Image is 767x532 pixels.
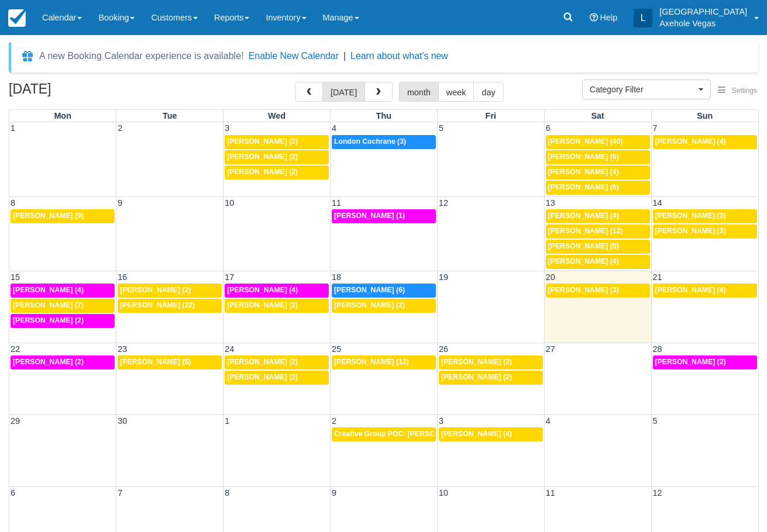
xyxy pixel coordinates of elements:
span: [PERSON_NAME] (6) [334,286,405,294]
span: 4 [545,416,552,426]
a: [PERSON_NAME] (5) [546,240,650,254]
span: 21 [652,272,663,282]
a: Learn about what's new [350,51,448,61]
span: [PERSON_NAME] (22) [120,301,195,309]
span: 1 [223,416,231,426]
span: [PERSON_NAME] (2) [441,373,512,381]
button: Settings [711,82,764,99]
span: [PERSON_NAME] (2) [120,286,191,294]
span: [PERSON_NAME] (2) [655,358,726,366]
span: 19 [438,272,449,282]
a: Creative Group POC: [PERSON_NAME] (4) [332,427,436,441]
a: [PERSON_NAME] (22) [118,299,222,313]
span: [PERSON_NAME] (1) [334,212,405,220]
span: [PERSON_NAME] (2) [227,358,298,366]
span: [PERSON_NAME] (9) [13,212,84,220]
span: 12 [652,488,663,498]
span: 17 [223,272,235,282]
span: [PERSON_NAME] (2) [13,316,84,324]
span: [PERSON_NAME] (4) [655,137,726,146]
span: 10 [438,488,449,498]
img: checkfront-main-nav-mini-logo.png [8,9,26,27]
h2: [DATE] [9,82,157,103]
span: [PERSON_NAME] (2) [334,301,405,309]
span: 5 [652,416,659,426]
p: Axehole Vegas [659,18,747,29]
span: 1 [9,123,16,133]
span: 18 [331,272,342,282]
div: L [634,9,652,27]
span: 12 [438,198,449,208]
span: 15 [9,272,21,282]
span: [PERSON_NAME] (4) [548,212,619,220]
span: [PERSON_NAME] (40) [548,137,623,146]
button: week [438,82,474,102]
a: [PERSON_NAME] (4) [653,284,757,298]
button: Category Filter [582,80,711,99]
span: 9 [116,198,123,208]
span: 26 [438,344,449,354]
a: [PERSON_NAME] (5) [118,355,222,369]
span: [PERSON_NAME] (3) [655,212,726,220]
span: [PERSON_NAME] (12) [548,227,623,235]
a: [PERSON_NAME] (40) [546,135,650,149]
a: [PERSON_NAME] (3) [653,224,757,239]
div: A new Booking Calendar experience is available! [39,49,244,63]
span: [PERSON_NAME] (4) [441,430,512,438]
a: [PERSON_NAME] (2) [225,371,329,385]
a: [PERSON_NAME] (4) [439,427,543,441]
span: 11 [331,198,342,208]
a: [PERSON_NAME] (2) [225,150,329,164]
span: Category Filter [590,84,696,95]
a: [PERSON_NAME] (2) [11,355,115,369]
span: 4 [331,123,338,133]
a: [PERSON_NAME] (6) [546,181,650,195]
span: 6 [545,123,552,133]
span: 29 [9,416,21,426]
span: [PERSON_NAME] (4) [655,286,726,294]
span: [PERSON_NAME] (2) [441,358,512,366]
a: [PERSON_NAME] (4) [653,135,757,149]
span: 7 [652,123,659,133]
span: [PERSON_NAME] (4) [13,286,84,294]
span: 24 [223,344,235,354]
span: [PERSON_NAME] (2) [227,168,298,176]
span: Tue [163,111,177,120]
span: London Cochrane (3) [334,137,406,146]
span: | [343,51,346,61]
p: [GEOGRAPHIC_DATA] [659,6,747,18]
button: month [399,82,439,102]
span: 2 [116,123,123,133]
span: Fri [486,111,496,120]
span: [PERSON_NAME] (2) [227,137,298,146]
span: [PERSON_NAME] (3) [548,286,619,294]
a: [PERSON_NAME] (4) [225,284,329,298]
a: [PERSON_NAME] (2) [225,165,329,179]
span: Sat [591,111,604,120]
span: [PERSON_NAME] (2) [227,153,298,161]
span: Wed [268,111,286,120]
span: [PERSON_NAME] (2) [13,358,84,366]
span: 25 [331,344,342,354]
span: [PERSON_NAME] (3) [655,227,726,235]
span: 20 [545,272,556,282]
a: [PERSON_NAME] (12) [332,355,436,369]
button: [DATE] [322,82,365,102]
span: Creative Group POC: [PERSON_NAME] (4) [334,430,479,438]
span: 13 [545,198,556,208]
a: [PERSON_NAME] (3) [546,284,650,298]
span: [PERSON_NAME] (4) [227,286,298,294]
span: 8 [223,488,231,498]
span: 3 [223,123,231,133]
span: 27 [545,344,556,354]
span: Sun [697,111,713,120]
span: 14 [652,198,663,208]
a: [PERSON_NAME] (2) [439,371,543,385]
a: [PERSON_NAME] (7) [11,299,115,313]
span: 2 [331,416,338,426]
span: 10 [223,198,235,208]
i: Help [590,13,598,22]
a: [PERSON_NAME] (3) [653,209,757,223]
a: [PERSON_NAME] (2) [11,314,115,328]
span: 22 [9,344,21,354]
